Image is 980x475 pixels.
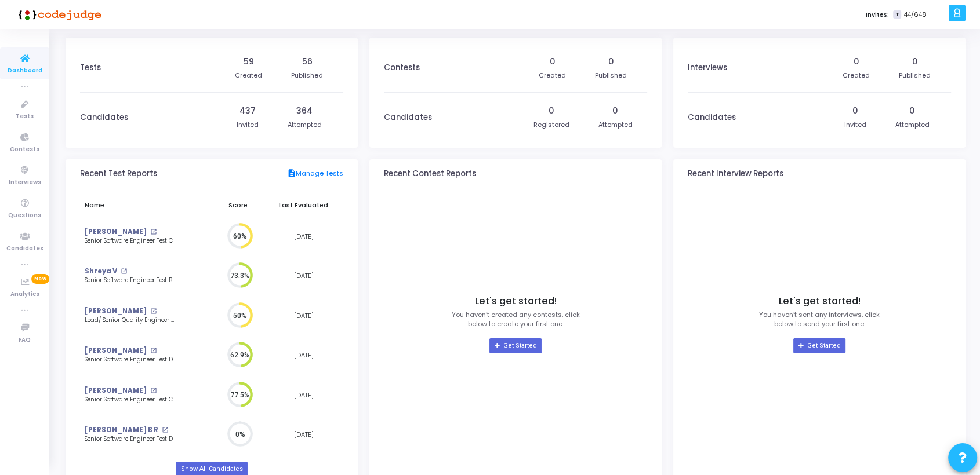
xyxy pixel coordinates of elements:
a: Shreya V [85,266,117,276]
td: [DATE] [264,375,343,415]
td: [DATE] [264,335,343,375]
mat-icon: open_in_new [162,427,168,433]
span: Analytics [10,290,39,299]
div: 0 [852,105,858,117]
div: Published [291,71,323,81]
div: Senior Software Engineer Test D [85,356,175,364]
h3: Recent Contest Reports [384,169,476,178]
h4: Let's get started! [779,295,861,307]
span: Candidates [6,244,43,254]
div: Published [595,71,627,81]
a: Manage Tests [287,169,343,179]
div: Senior Software Engineer Test C [85,237,175,246]
div: Invited [844,120,866,130]
td: [DATE] [264,217,343,257]
div: Attempted [895,120,930,130]
a: [PERSON_NAME] [85,386,147,396]
a: [PERSON_NAME] [85,346,147,356]
h3: Interviews [688,63,727,72]
div: 0 [854,56,859,68]
div: Published [899,71,931,81]
h3: Recent Test Reports [80,169,157,178]
div: Attempted [288,120,322,130]
h3: Contests [384,63,420,72]
th: Score [212,194,264,217]
div: Lead/ Senior Quality Engineer Test 7 [85,316,175,325]
div: 0 [912,56,918,68]
span: FAQ [19,335,31,345]
th: Name [80,194,212,217]
h3: Tests [80,63,101,72]
h3: Candidates [80,113,128,122]
div: Senior Software Engineer Test B [85,276,175,285]
span: Dashboard [8,66,42,76]
p: You haven’t created any contests, click below to create your first one. [452,310,580,329]
th: Last Evaluated [264,194,343,217]
img: logo [14,3,101,26]
div: Senior Software Engineer Test D [85,435,175,444]
a: [PERSON_NAME] [85,306,147,316]
div: 0 [549,105,554,117]
div: Created [843,71,870,81]
h3: Candidates [688,113,736,122]
mat-icon: open_in_new [150,308,157,315]
mat-icon: description [287,169,296,179]
div: Senior Software Engineer Test C [85,396,175,404]
span: Tests [16,112,34,122]
h3: Candidates [384,113,432,122]
div: 0 [550,56,556,68]
label: Invites: [865,10,888,20]
div: Registered [533,120,569,130]
div: Attempted [598,120,633,130]
a: [PERSON_NAME] B R [85,425,158,435]
td: [DATE] [264,415,343,455]
div: Invited [237,120,259,130]
a: Get Started [489,338,541,353]
div: 56 [302,56,313,68]
div: Created [235,71,262,81]
span: Interviews [9,178,41,188]
span: Contests [10,145,39,155]
td: [DATE] [264,256,343,296]
mat-icon: open_in_new [150,229,157,235]
div: 0 [909,105,915,117]
div: 0 [612,105,618,117]
h3: Recent Interview Reports [688,169,783,178]
h4: Let's get started! [475,295,557,307]
td: [DATE] [264,296,343,336]
div: 0 [608,56,614,68]
div: 437 [239,105,256,117]
span: New [31,274,49,284]
a: [PERSON_NAME] [85,227,147,237]
span: 44/648 [903,10,926,20]
a: Get Started [793,338,845,353]
mat-icon: open_in_new [150,348,157,354]
p: You haven’t sent any interviews, click below to send your first one. [759,310,880,329]
div: 59 [244,56,254,68]
span: T [893,10,901,19]
span: Questions [8,211,41,221]
div: Created [539,71,566,81]
div: 364 [296,105,313,117]
mat-icon: open_in_new [150,388,157,394]
mat-icon: open_in_new [121,268,127,275]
